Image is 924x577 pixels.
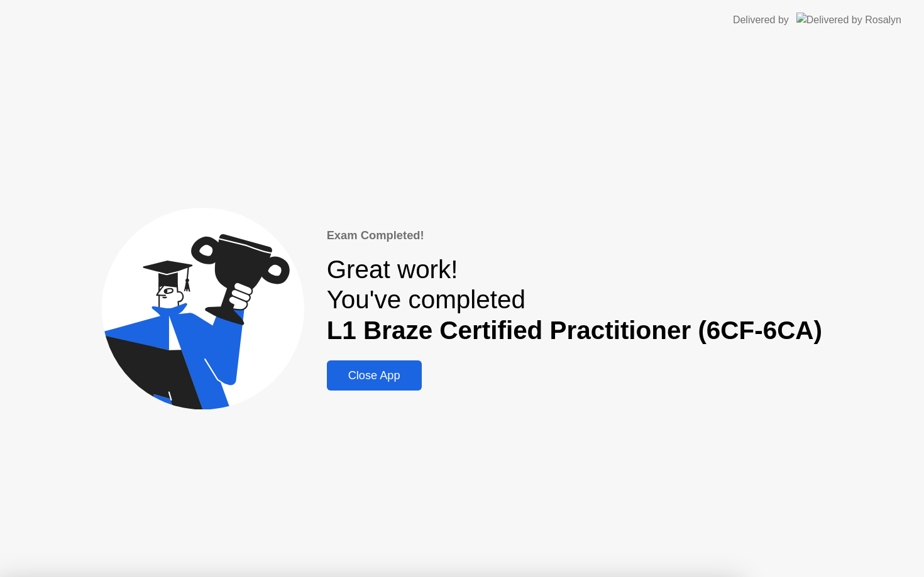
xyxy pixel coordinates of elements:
div: Close App [331,369,418,382]
div: Delivered by [733,13,789,28]
div: Exam Completed! [327,227,822,244]
b: L1 Braze Certified Practitioner (6CF-6CA) [327,316,822,345]
div: Great work! You've completed [327,254,822,346]
img: Delivered by Rosalyn [796,13,901,27]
